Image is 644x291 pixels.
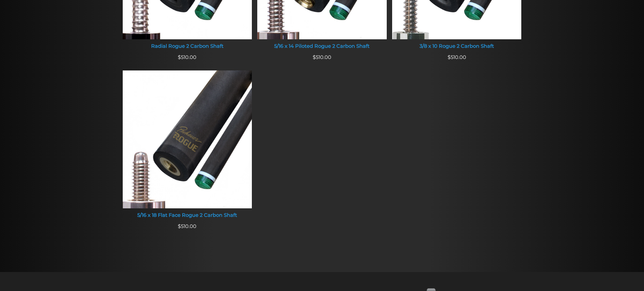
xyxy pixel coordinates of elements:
span: $ [313,54,316,60]
span: $ [178,223,181,229]
span: 510.00 [448,54,466,60]
span: 510.00 [313,54,331,60]
img: 5/16 x 18 Flat Face Rogue 2 Carbon Shaft [123,70,252,208]
div: Radial Rogue 2 Carbon Shaft [123,43,252,49]
span: 510.00 [178,223,196,229]
span: 510.00 [178,54,196,60]
span: $ [448,54,451,60]
a: 5/16 x 18 Flat Face Rogue 2 Carbon Shaft 5/16 x 18 Flat Face Rogue 2 Carbon Shaft [123,70,252,223]
div: 5/16 x 18 Flat Face Rogue 2 Carbon Shaft [123,212,252,219]
span: $ [178,54,181,60]
div: 3/8 x 10 Rogue 2 Carbon Shaft [392,43,522,49]
div: 5/16 x 14 Piloted Rogue 2 Carbon Shaft [257,43,387,49]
